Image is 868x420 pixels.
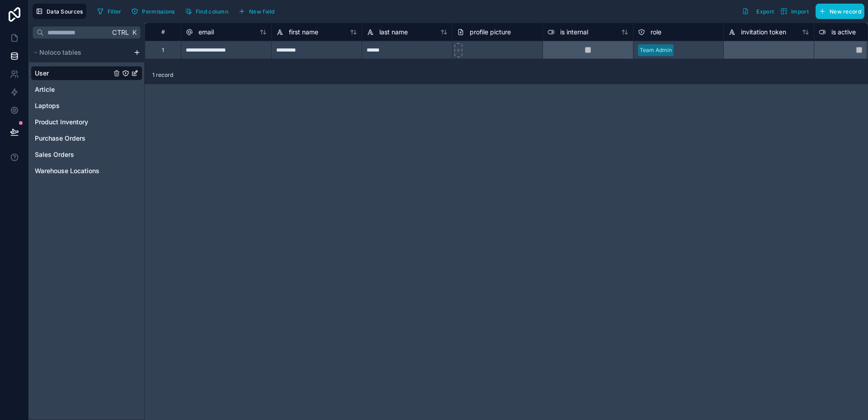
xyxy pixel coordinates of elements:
div: Team Admin [640,46,672,54]
button: New record [816,4,864,19]
a: New record [812,4,864,19]
span: 1 record [152,71,173,79]
span: Export [756,8,774,15]
span: invitation token [741,28,786,37]
button: Export [739,4,777,19]
span: Import [791,8,809,15]
span: first name [289,28,318,37]
span: email [198,28,214,37]
span: Permissions [142,8,175,15]
button: Filter [94,5,125,18]
span: New record [830,8,861,15]
span: Filter [108,8,122,15]
span: New field [249,8,275,15]
button: Data Sources [33,4,86,19]
span: is active [831,28,856,37]
span: last name [379,28,408,37]
span: Data Sources [47,8,83,15]
button: Permissions [128,5,178,18]
span: Find column [196,8,228,15]
span: is internal [560,28,588,37]
span: profile picture [470,28,511,37]
div: # [152,28,174,35]
span: K [131,29,137,36]
button: Import [777,4,812,19]
button: New field [235,5,278,18]
div: 1 [162,47,164,54]
span: Ctrl [111,27,130,38]
button: Find column [182,5,231,18]
span: role [651,28,661,37]
a: Permissions [128,5,181,18]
